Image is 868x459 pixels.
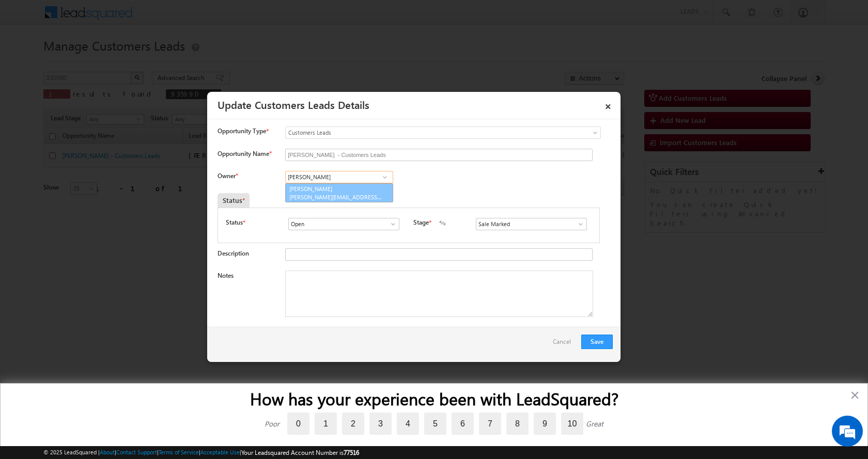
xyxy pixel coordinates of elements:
a: Update Customers Leads Details [218,97,369,112]
a: Terms of Service [159,449,199,455]
label: 10 [561,413,583,435]
span: Your Leadsquared Account Number is [241,449,359,456]
a: [PERSON_NAME] [285,183,393,203]
label: 6 [452,413,474,435]
label: 0 [287,413,309,435]
label: Owner [218,172,238,180]
div: Status [218,193,250,208]
span: 77516 [344,449,359,456]
label: Stage [413,218,429,227]
a: Show All Items [384,219,397,229]
span: Customers Leads [286,128,559,137]
label: 7 [479,413,501,435]
h2: How has your experience been with LeadSquared? [21,389,847,408]
a: Cancel [553,335,576,354]
a: × [599,96,617,114]
label: 3 [369,413,392,435]
label: 1 [315,413,337,435]
a: Show All Items [571,219,584,229]
input: Type to Search [285,171,393,183]
div: Poor [265,419,280,429]
a: Show All Items [378,172,391,182]
label: 2 [342,413,364,435]
a: Contact Support [116,449,157,455]
input: Type to Search [476,218,587,230]
a: About [100,449,115,455]
button: Close [850,387,860,403]
a: Customers Leads [285,126,601,139]
span: [PERSON_NAME][EMAIL_ADDRESS][DOMAIN_NAME] [289,193,382,201]
label: Notes [218,272,234,279]
label: 9 [534,413,556,435]
label: 8 [506,413,529,435]
button: Save [581,335,613,349]
label: Description [218,249,249,257]
span: Opportunity Type [218,126,266,136]
a: Acceptable Use [200,449,240,455]
label: 5 [424,413,446,435]
input: Type to Search [288,218,399,230]
div: Great [586,419,603,429]
label: 4 [397,413,419,435]
span: © 2025 LeadSquared | | | | | [43,448,359,457]
label: Opportunity Name [218,150,271,157]
label: Status [226,218,243,227]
